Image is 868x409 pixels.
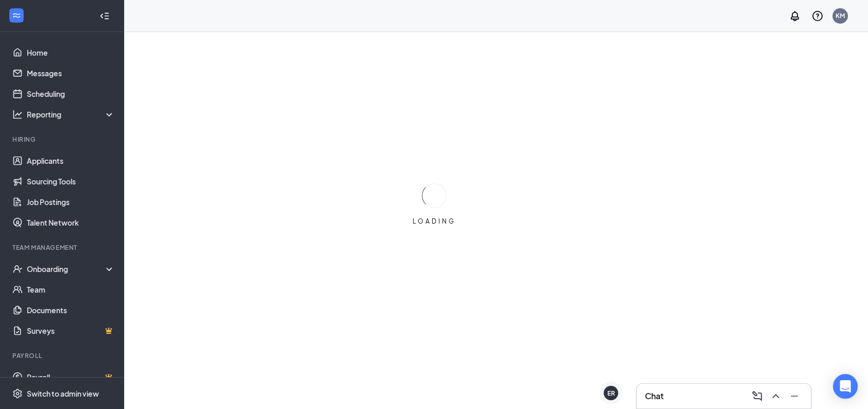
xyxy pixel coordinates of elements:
[27,212,115,233] a: Talent Network
[27,279,115,300] a: Team
[27,42,115,63] a: Home
[99,11,110,21] svg: Collapse
[27,367,115,387] a: PayrollCrown
[11,10,22,21] svg: WorkstreamLogo
[749,388,765,404] button: ComposeMessage
[12,109,23,120] svg: Analysis
[811,10,824,22] svg: QuestionInfo
[27,320,115,341] a: SurveysCrown
[12,351,113,360] div: Payroll
[12,135,113,144] div: Hiring
[27,171,115,192] a: Sourcing Tools
[833,374,858,399] div: Open Intercom Messenger
[27,150,115,171] a: Applicants
[788,390,801,402] svg: Minimize
[751,390,763,402] svg: ComposeMessage
[27,63,115,83] a: Messages
[645,390,663,402] h3: Chat
[768,388,784,404] button: ChevronUp
[770,390,782,402] svg: ChevronUp
[786,388,803,404] button: Minimize
[607,389,615,398] div: ER
[27,192,115,212] a: Job Postings
[789,10,801,22] svg: Notifications
[409,217,460,226] div: LOADING
[12,243,113,252] div: Team Management
[27,388,99,399] div: Switch to admin view
[27,300,115,320] a: Documents
[12,388,23,399] svg: Settings
[27,264,106,274] div: Onboarding
[27,83,115,104] a: Scheduling
[27,109,115,120] div: Reporting
[12,264,23,274] svg: UserCheck
[836,11,845,20] div: KM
